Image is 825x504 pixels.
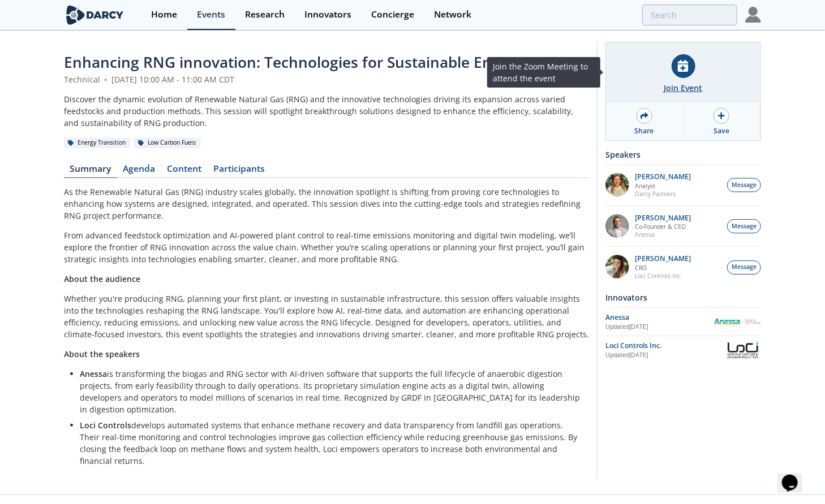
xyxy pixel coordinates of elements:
[777,459,814,493] iframe: chat widget
[197,10,225,19] div: Events
[371,10,414,19] div: Concierge
[605,312,714,323] div: Anessa
[80,419,581,467] p: develops automated systems that enhance methane recovery and data transparency from landfill gas ...
[64,229,589,265] p: From advanced feedstock optimization and AI-powered plant control to real-time emissions monitori...
[64,273,140,284] strong: About the audience
[605,341,725,351] div: Loci Controls Inc.
[635,231,691,238] p: Anessa
[245,10,285,19] div: Research
[642,5,737,25] input: Advanced Search
[304,10,351,19] div: Innovators
[605,214,629,238] img: 1fdb2308-3d70-46db-bc64-f6eabefcce4d
[605,351,725,360] div: Updated [DATE]
[64,138,130,148] div: Energy Transition
[64,73,589,85] div: Technical [DATE] 10:00 AM - 11:00 AM CDT
[635,173,691,181] p: [PERSON_NAME]
[151,10,177,19] div: Home
[635,264,691,272] p: CRO
[714,126,729,136] div: Save
[64,52,523,72] span: Enhancing RNG innovation: Technologies for Sustainable Energy
[102,74,109,85] span: •
[732,181,757,190] span: Message
[605,323,714,332] div: Updated [DATE]
[727,178,761,192] button: Message
[732,263,757,272] span: Message
[434,10,471,19] div: Network
[117,164,161,178] a: Agenda
[80,420,131,431] strong: Loci Controls
[208,164,271,178] a: Participants
[732,222,757,231] span: Message
[664,82,703,94] div: Join Event
[725,340,761,360] img: Loci Controls Inc.
[64,164,117,178] a: Summary
[605,312,761,332] a: Anessa Updated[DATE] Anessa
[161,164,208,178] a: Content
[635,255,691,263] p: [PERSON_NAME]
[605,255,629,279] img: 737ad19b-6c50-4cdf-92c7-29f5966a019e
[745,7,761,23] img: Profile
[635,126,654,136] div: Share
[635,190,691,198] p: Darcy Partners
[635,182,691,190] p: Analyst
[635,272,691,280] p: Loci Controls Inc.
[64,186,589,221] p: As the Renewable Natural Gas (RNG) industry scales globally, the innovation spotlight is shifting...
[635,223,691,231] p: Co-Founder & CEO
[64,349,140,359] strong: About the speakers
[714,319,761,325] img: Anessa
[64,293,589,340] p: Whether you're producing RNG, planning your first plant, or investing in sustainable infrastructu...
[80,368,107,379] strong: Anessa
[605,145,761,164] div: Speakers
[605,340,761,360] a: Loci Controls Inc. Updated[DATE] Loci Controls Inc.
[727,219,761,233] button: Message
[80,368,581,415] p: is transforming the biogas and RNG sector with AI-driven software that supports the full lifecycl...
[727,260,761,275] button: Message
[635,214,691,222] p: [PERSON_NAME]
[605,173,629,197] img: fddc0511-1997-4ded-88a0-30228072d75f
[134,138,200,148] div: Low Carbon Fuels
[605,288,761,307] div: Innovators
[64,93,589,129] div: Discover the dynamic evolution of Renewable Natural Gas (RNG) and the innovative technologies dri...
[64,5,126,25] img: logo-wide.svg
